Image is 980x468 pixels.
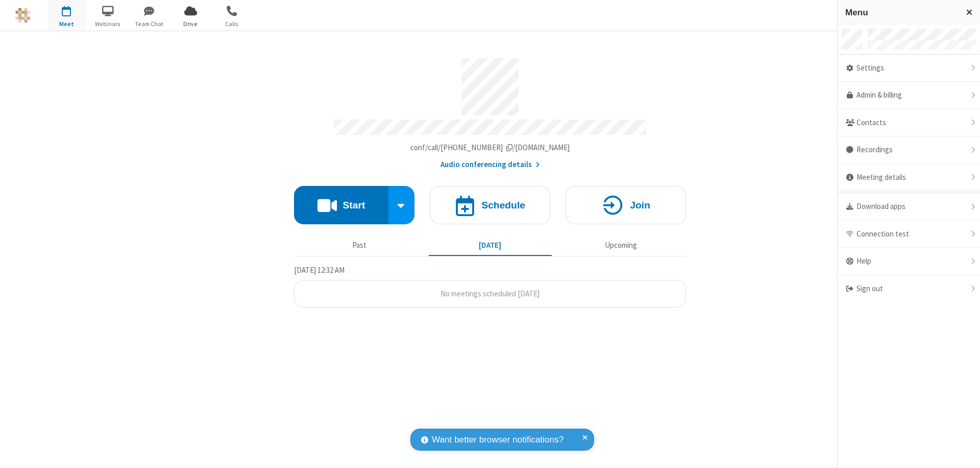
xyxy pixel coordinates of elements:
span: Meet [47,19,86,29]
div: Recordings [838,136,980,164]
span: Webinars [89,19,127,29]
button: Copy my meeting room linkCopy my meeting room link [410,142,570,154]
a: Admin & billing [838,82,980,109]
span: Calls [213,19,251,29]
div: Connection test [838,221,980,248]
span: Want better browser notifications? [432,433,563,447]
div: Settings [838,55,980,82]
h3: Menu [845,8,957,17]
button: [DATE] [429,236,552,255]
h4: Join [630,200,650,210]
button: Upcoming [559,236,682,255]
section: Today's Meetings [294,264,686,308]
span: Team Chat [130,19,168,29]
div: Contacts [838,109,980,137]
button: Schedule [430,186,550,224]
h4: Start [342,200,365,210]
h4: Schedule [481,200,525,210]
span: Drive [171,19,210,29]
img: QA Selenium DO NOT DELETE OR CHANGE [15,8,31,23]
section: Account details [294,51,686,171]
button: Audio conferencing details [440,159,540,171]
div: Help [838,248,980,275]
div: Start conference options [388,186,415,224]
span: Copy my meeting room link [410,143,570,152]
span: No meetings scheduled [DATE] [440,289,540,298]
div: Meeting details [838,164,980,192]
div: Download apps [838,193,980,221]
button: Past [298,236,421,255]
button: Start [294,186,388,224]
button: Join [566,186,686,224]
span: [DATE] 12:32 AM [294,265,345,275]
div: Sign out [838,275,980,302]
